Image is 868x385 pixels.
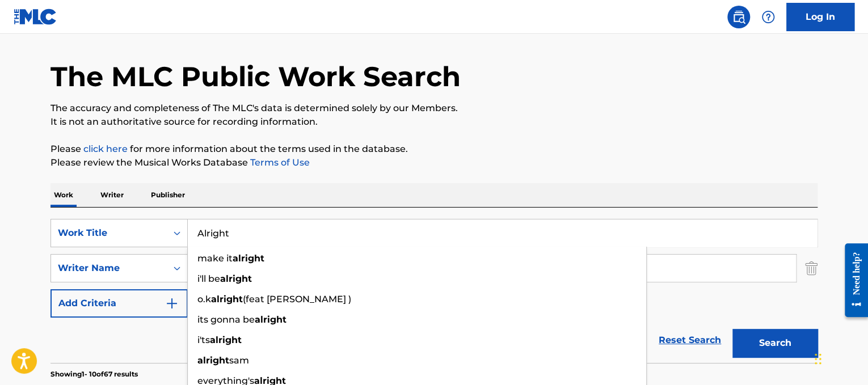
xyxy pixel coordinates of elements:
p: Please for more information about the terms used in the database. [50,142,818,156]
span: (feat [PERSON_NAME] ) [243,294,351,304]
p: The accuracy and completeness of The MLC's data is determined solely by our Members. [50,101,818,115]
span: make it [197,253,233,264]
button: Search [732,329,818,357]
div: Drag [815,342,821,376]
p: Work [50,183,77,207]
strong: alright [220,273,252,284]
span: i'll be [197,273,220,284]
div: Help [757,6,779,28]
h1: The MLC Public Work Search [50,60,461,94]
span: o.k [197,294,211,304]
p: Showing 1 - 10 of 67 results [50,369,138,379]
form: Search Form [50,219,818,363]
strong: alright [210,335,242,345]
img: help [761,10,775,24]
p: It is not an authoritative source for recording information. [50,115,818,129]
span: sam [229,355,249,366]
strong: alright [255,314,286,325]
p: Publisher [148,183,188,207]
a: click here [83,143,128,154]
div: Work Title [58,226,160,240]
iframe: Chat Widget [811,331,868,385]
img: search [732,10,745,24]
img: MLC Logo [14,9,57,25]
strong: alright [197,355,229,366]
img: 9d2ae6d4665cec9f34b9.svg [165,297,179,310]
strong: alright [211,294,243,304]
p: Please review the Musical Works Database [50,156,818,170]
strong: alright [233,253,264,264]
a: Public Search [727,6,750,28]
span: i'ts [197,335,210,345]
a: Reset Search [653,328,727,353]
a: Terms of Use [248,157,310,168]
div: Writer Name [58,261,160,275]
iframe: Resource Center [836,235,868,326]
img: Delete Criterion [805,254,818,282]
a: Log In [786,3,854,31]
p: Writer [97,183,127,207]
button: Add Criteria [50,289,188,318]
span: its gonna be [197,314,255,325]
